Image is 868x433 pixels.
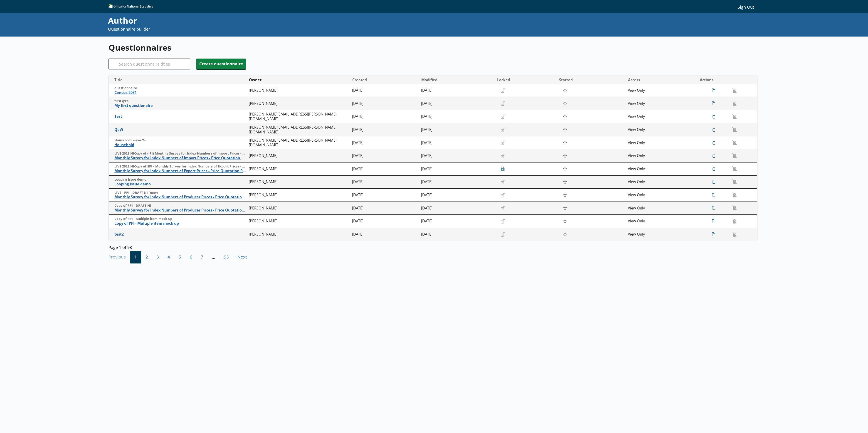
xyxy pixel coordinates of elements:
td: [DATE] [419,110,495,123]
button: 6 [185,251,197,263]
span: QoW [114,127,247,132]
span: Create questionnaire [196,59,246,69]
td: [DATE] [419,123,495,136]
td: [PERSON_NAME] [247,215,350,228]
td: [PERSON_NAME] [247,162,350,176]
td: [DATE] [350,175,419,189]
td: [PERSON_NAME] [247,228,350,241]
button: Star [560,138,570,147]
span: questionnaire [114,86,247,90]
td: [DATE] [419,175,495,189]
button: Owner [247,76,350,84]
td: [DATE] [350,123,419,136]
td: [DATE] [350,215,419,228]
button: 2 [141,251,152,263]
td: [PERSON_NAME][EMAIL_ADDRESS][PERSON_NAME][DOMAIN_NAME] [247,110,350,123]
h1: Questionnaires [108,42,757,53]
span: Monthly Survey for Index Numbers of Import Prices - Price Quotation Return [114,156,247,160]
td: [PERSON_NAME] [247,84,350,97]
td: View Only [626,110,695,123]
td: [PERSON_NAME] [247,175,350,189]
span: LIVE 2025 NICopy of (IPI) Monthly Survey for Index Numbers of Import Prices - Price Quotation Return [114,151,247,156]
td: [DATE] [350,202,419,215]
td: View Only [626,215,695,228]
button: Next [233,251,251,263]
span: Household [114,143,247,147]
td: View Only [626,123,695,136]
button: Star [560,112,570,121]
td: View Only [626,84,695,97]
td: [DATE] [350,110,419,123]
td: [DATE] [350,228,419,241]
div: Author [108,15,590,26]
td: [PERSON_NAME] [247,97,350,110]
span: Test [114,114,247,119]
td: [DATE] [419,189,495,202]
td: [DATE] [350,84,419,97]
td: [DATE] [419,228,495,241]
button: Star [560,178,570,186]
td: [DATE] [350,136,419,149]
button: Star [560,152,570,160]
span: 3 [152,251,163,263]
td: [DATE] [350,189,419,202]
td: [DATE] [350,162,419,176]
td: [DATE] [419,215,495,228]
span: Copy of PPI - DRAFT NI [114,204,247,208]
span: LIVE - PPI - DRAFT NI (new) [114,191,247,195]
button: 1 [130,251,141,263]
td: [DATE] [350,97,419,110]
td: View Only [626,97,695,110]
td: [DATE] [419,202,495,215]
button: Star [560,125,570,134]
span: LIVE 2025 NICopy of EPI - Monthly Survey for Index Numbers of Export Prices - Price Quotation Retur [114,164,247,169]
button: 93 [219,251,233,263]
td: View Only [626,149,695,162]
button: Star [560,230,570,239]
td: [DATE] [419,84,495,97]
button: Sign Out [734,3,757,11]
button: Star [560,204,570,212]
button: 7 [197,251,208,263]
td: [DATE] [419,149,495,162]
span: Household wave 2+ [114,138,247,143]
td: [PERSON_NAME] [247,189,350,202]
td: [DATE] [419,136,495,149]
span: 4 [163,251,174,263]
td: [PERSON_NAME][EMAIL_ADDRESS][PERSON_NAME][DOMAIN_NAME] [247,123,350,136]
button: 5 [174,251,185,263]
button: Star [560,165,570,173]
td: View Only [626,228,695,241]
td: [PERSON_NAME] [247,202,350,215]
span: first q're [114,99,247,103]
p: Questionnaire builder [108,26,590,32]
td: [PERSON_NAME][EMAIL_ADDRESS][PERSON_NAME][DOMAIN_NAME] [247,136,350,149]
button: Star [560,86,570,95]
th: Actions [695,76,757,84]
button: Title [111,76,247,84]
span: My first questionaire [114,103,247,108]
button: Created [350,76,419,84]
td: [DATE] [419,162,495,176]
button: Locked [495,76,557,84]
span: Census 2031 [114,90,247,95]
span: Looping issue demo [114,177,247,182]
span: Monthly Survey for Index Numbers of Export Prices - Price Quotation Return [114,169,247,173]
span: Monthly Survey for Index Numbers of Producer Prices - Price Quotation Return [114,195,247,199]
td: View Only [626,189,695,202]
button: Star [560,99,570,108]
input: Search questionnaire titles [108,59,190,69]
td: View Only [626,202,695,215]
td: [PERSON_NAME] [247,149,350,162]
button: Star [560,217,570,226]
td: View Only [626,136,695,149]
div: Page 1 of 93 [108,243,757,250]
button: Star [560,191,570,199]
span: Copy of PPI - Multiple item mock up [114,221,247,226]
